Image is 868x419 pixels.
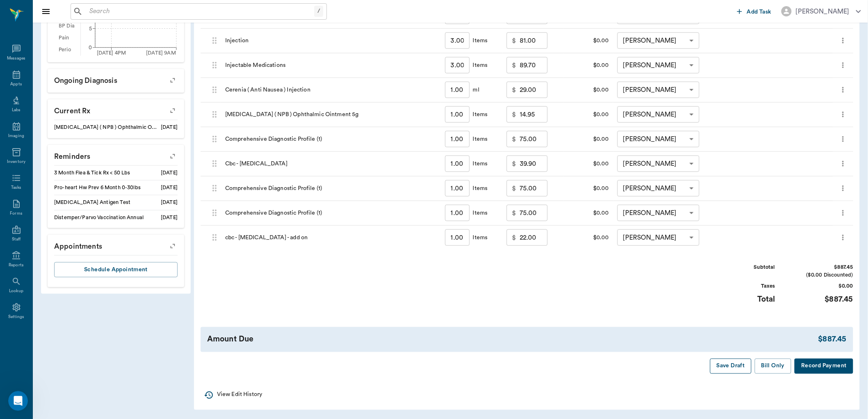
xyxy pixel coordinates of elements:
[470,61,488,69] div: Items
[146,50,176,55] tspan: [DATE] 9AM
[54,32,80,44] div: Pain
[54,169,130,177] div: 3 Month Flea & Tick Rx < 50 Lbs
[564,176,613,201] div: $0.00
[520,106,548,123] input: 0.00
[837,83,849,97] button: more
[54,262,178,277] button: Schedule Appointment
[217,391,262,399] p: View Edit History
[520,229,548,246] input: 0.00
[221,201,441,226] div: Comprehensive Diagnostic Profile (1)
[837,58,849,72] button: more
[54,199,130,206] div: [MEDICAL_DATA] Antigen Test
[8,314,25,320] div: Settings
[512,159,516,169] p: $
[818,334,847,346] div: $887.45
[512,85,516,95] p: $
[470,135,488,143] div: Items
[617,32,699,49] div: [PERSON_NAME]
[54,184,141,192] div: Pro-heart Hw Prev 6 Month 0-30lbs
[792,282,853,290] div: $0.00
[12,236,21,243] div: Staff
[54,214,144,222] div: Distemper/Parvo Vaccination Annual
[221,103,441,127] div: [MEDICAL_DATA] ( NPB ) Ophthalmic Ointment 5g
[564,29,613,53] div: $0.00
[617,205,699,221] div: [PERSON_NAME]
[512,60,516,70] p: $
[7,159,25,165] div: Inventory
[564,78,613,103] div: $0.00
[564,127,613,152] div: $0.00
[837,132,849,146] button: more
[795,359,853,374] button: Record Payment
[97,50,126,55] tspan: [DATE] 4PM
[470,184,488,192] div: Items
[161,214,178,222] div: [DATE]
[837,157,849,171] button: more
[564,226,613,250] div: $0.00
[48,99,184,120] p: Current Rx
[512,134,516,144] p: $
[564,152,613,176] div: $0.00
[617,229,699,246] div: [PERSON_NAME]
[54,21,80,32] div: BP Dia
[710,359,752,374] button: Save Draft
[617,180,699,197] div: [PERSON_NAME]
[221,152,441,176] div: Cbc - [MEDICAL_DATA]
[792,293,853,305] div: $887.45
[38,3,54,20] button: Close drawer
[714,282,775,290] div: Taxes
[221,78,441,103] div: Cerenia ( Anti Nausea ) Injection
[470,86,480,94] div: ml
[470,209,488,217] div: Items
[221,29,441,53] div: Injection
[8,391,28,411] iframe: Intercom live chat
[520,57,548,73] input: 0.00
[617,131,699,147] div: [PERSON_NAME]
[714,293,775,305] div: Total
[512,183,516,193] p: $
[617,106,699,123] div: [PERSON_NAME]
[837,231,849,245] button: more
[512,208,516,218] p: $
[617,82,699,98] div: [PERSON_NAME]
[48,69,184,89] p: Ongoing diagnosis
[221,127,441,152] div: Comprehensive Diagnostic Profile (1)
[734,4,775,19] button: Add Task
[714,263,775,271] div: Subtotal
[520,131,548,147] input: 0.00
[512,36,516,46] p: $
[89,26,92,31] tspan: 5
[161,199,178,206] div: [DATE]
[564,201,613,226] div: $0.00
[470,234,488,242] div: Items
[512,110,516,119] p: $
[837,206,849,220] button: more
[54,44,80,56] div: Perio
[512,233,516,243] p: $
[796,7,850,16] div: [PERSON_NAME]
[7,55,26,62] div: Messages
[837,181,849,195] button: more
[161,184,178,192] div: [DATE]
[775,4,868,19] button: [PERSON_NAME]
[12,107,21,113] div: Labs
[520,32,548,49] input: 0.00
[161,169,178,177] div: [DATE]
[554,84,558,96] button: message
[837,108,849,121] button: more
[161,124,178,131] div: [DATE]
[8,133,24,139] div: Imaging
[86,6,314,17] input: Search
[564,103,613,127] div: $0.00
[470,37,488,45] div: Items
[9,288,23,294] div: Lookup
[520,205,548,221] input: 0.00
[48,235,184,255] p: Appointments
[520,180,548,197] input: 0.00
[314,6,323,17] div: /
[837,34,849,48] button: more
[11,185,21,191] div: Tasks
[9,262,24,268] div: Reports
[470,160,488,168] div: Items
[89,45,92,50] tspan: 0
